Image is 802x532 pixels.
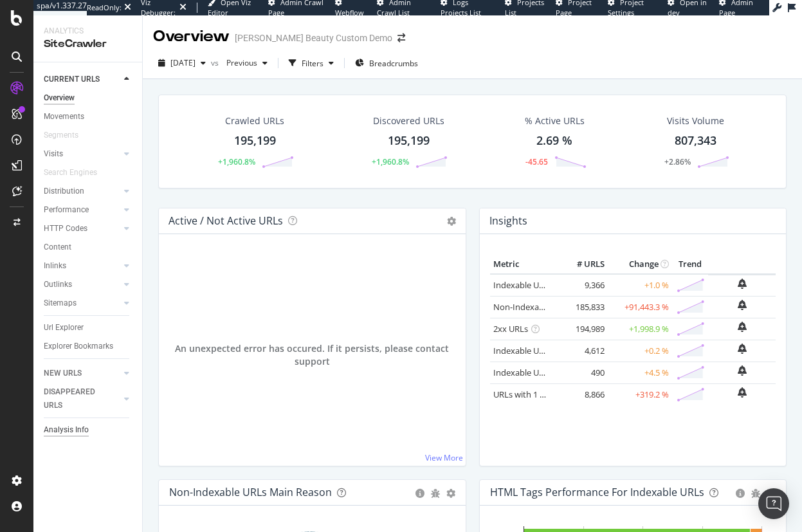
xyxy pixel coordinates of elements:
a: Url Explorer [44,321,133,335]
div: Movements [44,110,84,124]
div: Inlinks [44,259,66,273]
div: bell-plus [738,365,747,376]
div: Non-Indexable URLs Main Reason [169,486,332,499]
span: Webflow [335,8,364,17]
div: +1,960.8% [218,156,255,167]
th: Change [608,255,672,274]
div: gear [446,489,455,498]
a: Visits [44,147,120,161]
a: Non-Indexable URLs [493,301,572,313]
div: CURRENT URLS [44,73,100,86]
div: 2.69 % [536,133,572,149]
span: Previous [221,57,257,68]
td: +319.2 % [608,383,672,405]
a: Performance [44,203,120,217]
div: Visits [44,147,63,161]
a: Analysis Info [44,423,133,437]
a: URLs with 1 Follow Inlink [493,389,588,400]
a: Indexable URLs [493,279,552,291]
div: +1,960.8% [372,156,409,167]
div: Segments [44,129,78,142]
a: Content [44,241,133,254]
a: View More [425,452,463,463]
span: An unexpected error has occured. If it persists, please contact support [169,342,455,368]
a: Distribution [44,185,120,198]
div: Sitemaps [44,297,77,310]
div: circle-info [736,489,745,498]
th: Metric [490,255,556,274]
div: SiteCrawler [44,37,132,51]
div: Search Engines [44,166,97,179]
td: 490 [556,362,608,383]
td: +1,998.9 % [608,318,672,340]
div: bug [751,489,760,498]
div: -45.65 [525,156,548,167]
span: Breadcrumbs [369,58,418,69]
a: NEW URLS [44,367,120,380]
div: [PERSON_NAME] Beauty Custom Demo [235,32,392,44]
td: +0.2 % [608,340,672,362]
div: DISAPPEARED URLS [44,385,109,412]
a: Inlinks [44,259,120,273]
div: Performance [44,203,89,217]
div: bell-plus [738,344,747,354]
h4: Active / Not Active URLs [169,212,283,230]
div: Open Intercom Messenger [758,488,789,519]
h4: Insights [489,212,527,230]
a: Outlinks [44,278,120,291]
button: Filters [284,53,339,73]
a: Indexable URLs with Bad H1 [493,345,601,356]
div: Discovered URLs [373,115,444,127]
div: NEW URLS [44,367,82,380]
div: arrow-right-arrow-left [397,33,405,42]
a: Search Engines [44,166,110,179]
div: Filters [302,58,324,69]
div: Outlinks [44,278,72,291]
div: bell-plus [738,279,747,289]
div: bell-plus [738,322,747,332]
div: HTTP Codes [44,222,87,235]
div: Overview [153,26,230,48]
div: circle-info [415,489,424,498]
a: CURRENT URLS [44,73,120,86]
div: bell-plus [738,300,747,310]
div: % Active URLs [525,115,585,127]
a: Explorer Bookmarks [44,340,133,353]
div: +2.86% [664,156,691,167]
a: Sitemaps [44,297,120,310]
a: HTTP Codes [44,222,120,235]
td: +1.0 % [608,274,672,297]
div: Analysis Info [44,423,89,437]
td: 185,833 [556,296,608,318]
div: Analytics [44,26,132,37]
td: 9,366 [556,274,608,297]
a: Movements [44,110,133,124]
button: Breadcrumbs [350,53,423,73]
td: +4.5 % [608,362,672,383]
a: 2xx URLs [493,323,528,335]
span: vs [211,57,221,68]
th: # URLS [556,255,608,274]
td: 194,989 [556,318,608,340]
a: Overview [44,91,133,105]
td: 4,612 [556,340,608,362]
div: Content [44,241,71,254]
div: ReadOnly: [87,3,122,13]
div: bug [431,489,440,498]
div: Overview [44,91,75,105]
a: Segments [44,129,91,142]
div: 195,199 [234,133,276,149]
div: Crawled URLs [225,115,284,127]
a: Indexable URLs with Bad Description [493,367,633,378]
div: Explorer Bookmarks [44,340,113,353]
button: Previous [221,53,273,73]
i: Options [447,217,456,226]
div: bell-plus [738,387,747,398]
div: Url Explorer [44,321,84,335]
div: Visits Volume [667,115,724,127]
td: +91,443.3 % [608,296,672,318]
div: 807,343 [675,133,716,149]
div: Distribution [44,185,84,198]
button: [DATE] [153,53,211,73]
td: 8,866 [556,383,608,405]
